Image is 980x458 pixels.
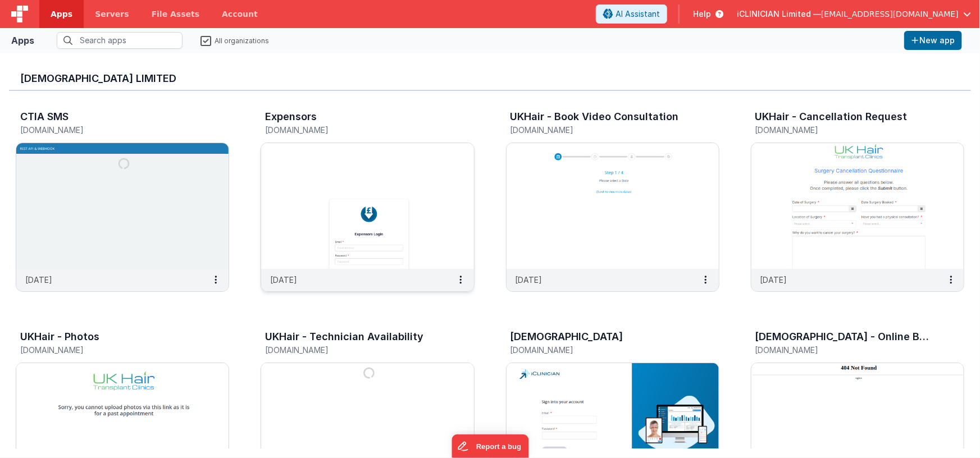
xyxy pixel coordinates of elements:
[20,111,69,122] h3: CTIA SMS
[516,274,543,286] p: [DATE]
[265,111,317,122] h3: Expensors
[265,346,446,354] h5: [DOMAIN_NAME]
[57,32,183,49] input: Search apps
[25,274,52,286] p: [DATE]
[20,126,201,134] h5: [DOMAIN_NAME]
[265,331,423,342] h3: UKHair - Technician Availability
[760,274,787,286] p: [DATE]
[755,111,908,122] h3: UKHair - Cancellation Request
[510,126,691,134] h5: [DOMAIN_NAME]
[452,434,528,458] iframe: Marker.io feedback button
[737,8,971,20] button: iCLINICIAN Limited — [EMAIL_ADDRESS][DOMAIN_NAME]
[20,346,201,354] h5: [DOMAIN_NAME]
[11,34,34,47] div: Apps
[737,8,821,20] span: iCLINICIAN Limited —
[510,346,691,354] h5: [DOMAIN_NAME]
[616,8,660,20] span: AI Assistant
[200,35,269,45] label: All organizations
[152,8,200,20] span: File Assets
[755,346,936,354] h5: [DOMAIN_NAME]
[270,274,297,286] p: [DATE]
[693,8,711,20] span: Help
[510,111,679,122] h3: UKHair - Book Video Consultation
[510,331,623,342] h3: [DEMOGRAPHIC_DATA]
[95,8,129,20] span: Servers
[20,331,99,342] h3: UKHair - Photos
[20,73,960,84] h3: [DEMOGRAPHIC_DATA] Limited
[51,8,72,20] span: Apps
[265,126,446,134] h5: [DOMAIN_NAME]
[904,31,962,50] button: New app
[596,4,667,24] button: AI Assistant
[821,8,959,20] span: [EMAIL_ADDRESS][DOMAIN_NAME]
[755,126,936,134] h5: [DOMAIN_NAME]
[755,331,933,342] h3: [DEMOGRAPHIC_DATA] - Online Bookings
